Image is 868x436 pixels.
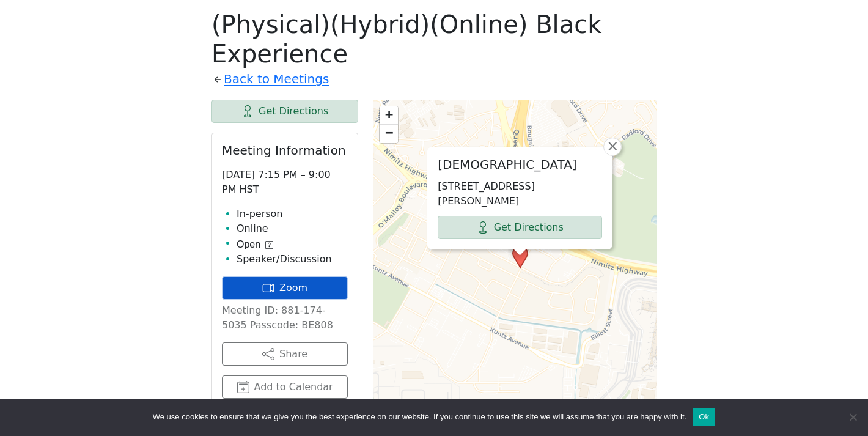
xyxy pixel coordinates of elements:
[211,100,358,123] a: Get Directions
[222,342,348,366] button: Share
[380,106,398,125] a: Zoom in
[237,207,348,221] li: In-person
[385,106,393,122] span: +
[222,143,348,158] h2: Meeting Information
[222,303,348,333] p: Meeting ID: 881-174-5035 Passcode: BE808
[237,237,260,252] span: Open
[153,411,686,423] span: We use cookies to ensure that we give you the best experience on our website. If you continue to ...
[606,139,619,153] span: ×
[222,168,348,197] p: [DATE] 7:15 PM – 9:00 PM HST
[237,252,348,267] li: Speaker/Discussion
[847,411,859,423] span: No
[380,125,398,143] a: Zoom out
[211,10,657,68] h1: (Physical)(Hybrid)(Online) Black Experience
[222,375,348,399] button: Add to Calendar
[224,68,329,90] a: Back to Meetings
[237,221,348,236] li: Online
[237,237,273,252] button: Open
[438,157,602,172] h2: [DEMOGRAPHIC_DATA]
[438,216,602,239] a: Get Directions
[385,125,393,140] span: −
[438,179,602,209] p: [STREET_ADDRESS][PERSON_NAME]
[222,276,348,300] a: Zoom
[693,408,715,426] button: Ok
[603,138,622,156] a: Close popup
